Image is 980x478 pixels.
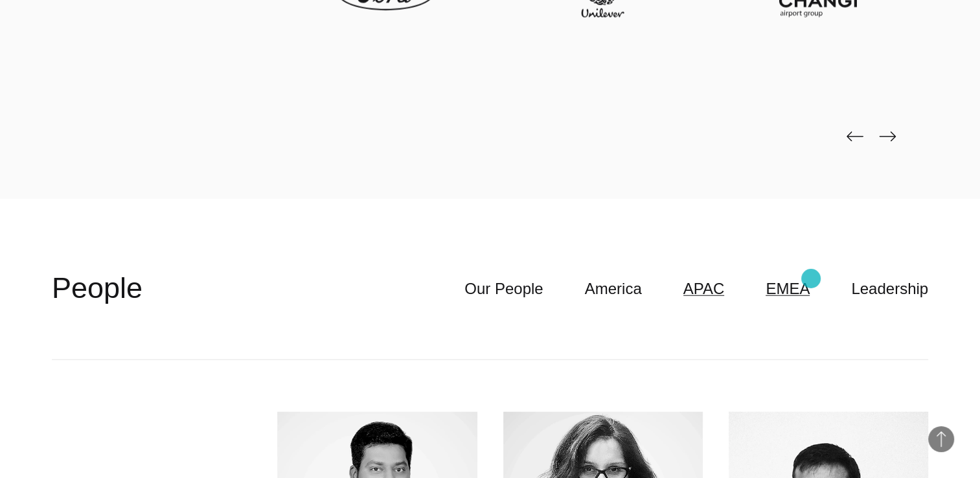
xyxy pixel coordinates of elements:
[585,277,642,301] a: America
[879,131,896,142] img: page-next-black.png
[851,277,928,301] a: Leadership
[766,277,810,301] a: EMEA
[928,426,954,452] button: Back to Top
[52,269,142,308] h2: People
[683,277,725,301] a: APAC
[847,131,863,142] img: page-back-black.png
[464,277,543,301] a: Our People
